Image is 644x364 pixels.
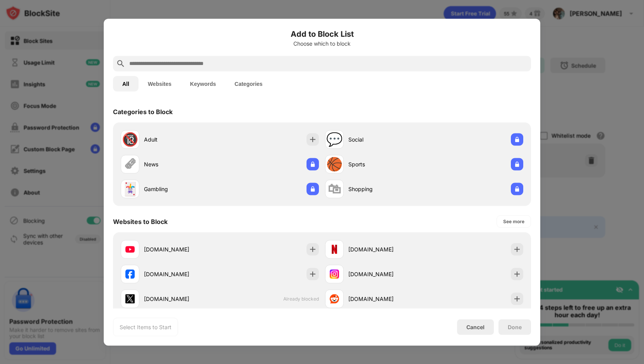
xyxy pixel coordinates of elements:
[125,294,135,303] img: favicons
[328,181,341,197] div: 🛍
[113,40,531,46] div: Choose which to block
[348,295,424,303] div: [DOMAIN_NAME]
[144,185,220,193] div: Gambling
[120,323,171,331] div: Select Items to Start
[123,156,137,172] div: 🗞
[330,269,339,279] img: favicons
[348,270,424,278] div: [DOMAIN_NAME]
[144,135,220,144] div: Adult
[113,76,139,91] button: All
[113,217,168,225] div: Websites to Block
[144,295,220,303] div: [DOMAIN_NAME]
[225,76,272,91] button: Categories
[125,244,135,254] img: favicons
[144,270,220,278] div: [DOMAIN_NAME]
[330,244,339,254] img: favicons
[326,156,343,172] div: 🏀
[466,324,485,330] div: Cancel
[122,181,138,197] div: 🃏
[113,28,531,39] h6: Add to Block List
[144,160,220,168] div: News
[283,296,319,302] span: Already blocked
[181,76,225,91] button: Keywords
[125,269,135,279] img: favicons
[348,245,424,253] div: [DOMAIN_NAME]
[139,76,181,91] button: Websites
[503,217,524,225] div: See more
[330,294,339,303] img: favicons
[326,132,343,147] div: 💬
[116,59,125,68] img: search.svg
[508,324,522,330] div: Done
[348,185,424,193] div: Shopping
[122,132,138,147] div: 🔞
[144,245,220,253] div: [DOMAIN_NAME]
[348,135,424,144] div: Social
[113,108,173,115] div: Categories to Block
[348,160,424,168] div: Sports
